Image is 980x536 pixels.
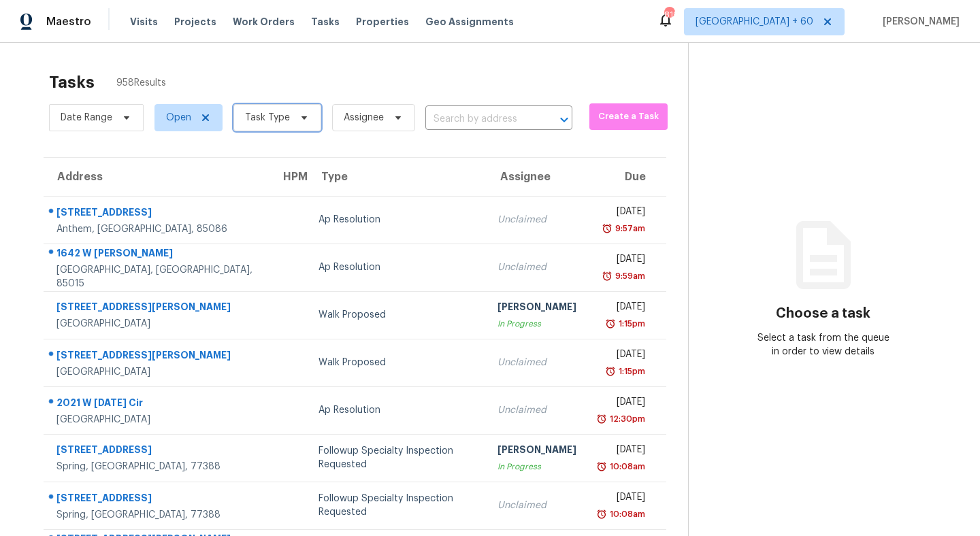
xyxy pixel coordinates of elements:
input: Search by address [425,109,534,130]
div: Spring, [GEOGRAPHIC_DATA], 77388 [56,508,259,522]
span: Maestro [46,15,91,29]
th: Type [308,158,487,196]
h2: Tasks [49,76,95,89]
span: Projects [174,15,216,29]
img: Overdue Alarm Icon [605,317,616,331]
button: Create a Task [589,103,668,130]
div: [STREET_ADDRESS] [56,443,259,460]
div: Anthem, [GEOGRAPHIC_DATA], 85086 [56,222,259,236]
span: Open [166,111,191,124]
img: Overdue Alarm Icon [596,460,607,473]
button: Open [555,110,574,129]
div: [DATE] [598,443,645,460]
img: Overdue Alarm Icon [596,412,607,426]
div: [PERSON_NAME] [497,443,576,460]
span: Work Orders [233,15,295,29]
div: Ap Resolution [318,261,476,274]
span: Geo Assignments [425,15,514,29]
img: Overdue Alarm Icon [602,222,612,235]
div: Walk Proposed [318,356,476,369]
div: [GEOGRAPHIC_DATA] [56,413,259,426]
span: [PERSON_NAME] [877,15,960,29]
div: Select a task from the queue in order to view details [756,331,891,358]
div: 9:57am [612,222,645,235]
img: Overdue Alarm Icon [602,269,612,283]
div: Spring, [GEOGRAPHIC_DATA], 77388 [56,460,259,473]
div: Walk Proposed [318,308,476,322]
div: 819 [664,8,674,22]
span: 958 Results [116,76,166,90]
div: [DATE] [598,395,645,412]
div: 1:15pm [616,317,645,331]
span: [GEOGRAPHIC_DATA] + 60 [696,15,813,29]
th: Address [44,158,269,196]
div: In Progress [497,317,576,331]
div: [DATE] [598,205,645,222]
div: Unclaimed [497,356,576,369]
span: Assignee [344,111,384,124]
div: [STREET_ADDRESS] [56,491,259,508]
div: 10:08am [607,460,645,473]
div: [GEOGRAPHIC_DATA], [GEOGRAPHIC_DATA], 85015 [56,263,259,290]
span: Task Type [245,111,290,124]
div: [STREET_ADDRESS][PERSON_NAME] [56,300,259,317]
div: 12:30pm [607,412,645,426]
div: Followup Specialty Inspection Requested [318,444,476,471]
span: Visits [130,15,158,29]
th: Assignee [487,158,587,196]
img: Overdue Alarm Icon [596,507,607,521]
th: HPM [269,158,308,196]
div: [GEOGRAPHIC_DATA] [56,365,259,379]
div: 1642 W [PERSON_NAME] [56,246,259,263]
div: Unclaimed [497,261,576,274]
div: Unclaimed [497,213,576,227]
div: [DATE] [598,490,645,507]
div: 9:59am [612,269,645,283]
div: Ap Resolution [318,213,476,227]
th: Due [587,158,666,196]
div: Unclaimed [497,403,576,417]
div: [STREET_ADDRESS][PERSON_NAME] [56,348,259,365]
span: Create a Task [596,109,661,124]
span: Date Range [61,111,112,124]
div: 1:15pm [616,365,645,378]
div: 10:08am [607,507,645,521]
div: [DATE] [598,348,645,365]
h3: Choose a task [776,307,870,320]
img: Overdue Alarm Icon [605,365,616,378]
span: Properties [356,15,409,29]
div: Unclaimed [497,499,576,512]
div: Followup Specialty Inspection Requested [318,492,476,519]
div: [STREET_ADDRESS] [56,205,259,222]
div: [PERSON_NAME] [497,300,576,317]
div: [DATE] [598,300,645,317]
div: [DATE] [598,252,645,269]
div: In Progress [497,460,576,473]
span: Tasks [311,17,340,27]
div: 2021 W [DATE] Cir [56,396,259,413]
div: [GEOGRAPHIC_DATA] [56,317,259,331]
div: Ap Resolution [318,403,476,417]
